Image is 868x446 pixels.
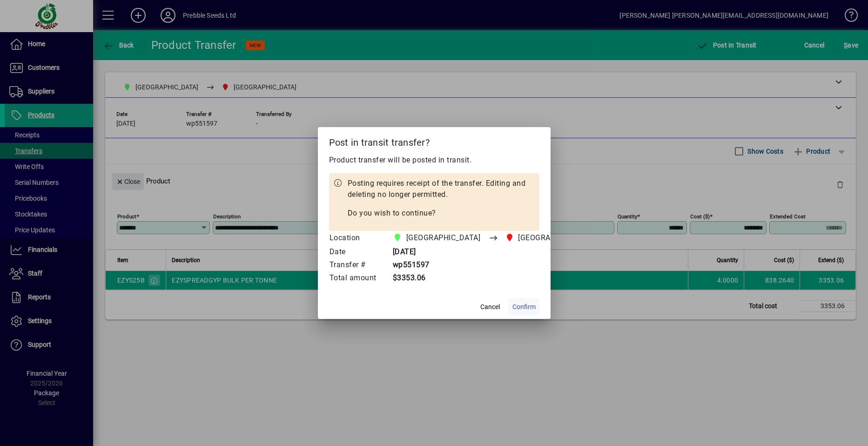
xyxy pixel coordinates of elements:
[348,208,535,219] p: Do you wish to continue?
[329,155,539,166] p: Product transfer will be posted in transit.
[318,127,551,154] h2: Post in transit transfer?
[503,231,596,244] span: PALMERSTON NORTH
[518,232,592,243] span: [GEOGRAPHIC_DATA]
[329,259,386,272] td: Transfer #
[386,246,610,259] td: [DATE]
[329,231,386,246] td: Location
[475,298,505,315] button: Cancel
[512,302,536,312] span: Confirm
[480,302,500,312] span: Cancel
[386,272,610,285] td: $3353.06
[391,231,484,244] span: CHRISTCHURCH
[348,178,535,200] p: Posting requires receipt of the transfer. Editing and deleting no longer permitted.
[386,259,610,272] td: wp551597
[329,246,386,259] td: Date
[509,298,539,315] button: Confirm
[406,232,481,243] span: [GEOGRAPHIC_DATA]
[329,272,386,285] td: Total amount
